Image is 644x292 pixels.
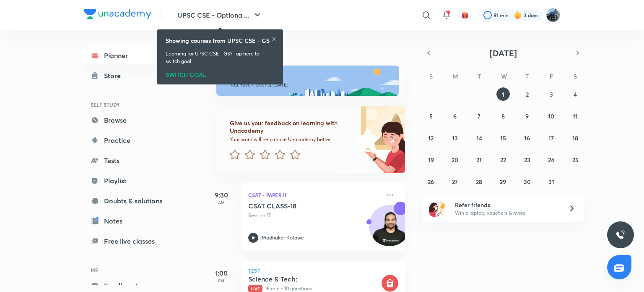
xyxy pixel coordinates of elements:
abbr: October 21, 2025 [476,156,482,164]
button: October 27, 2025 [448,175,462,188]
button: October 10, 2025 [545,109,558,123]
abbr: October 4, 2025 [574,90,577,98]
img: streak [514,11,522,19]
a: Company Logo [84,9,151,21]
abbr: October 26, 2025 [428,178,434,186]
abbr: October 22, 2025 [500,156,506,164]
button: October 11, 2025 [569,109,582,123]
abbr: October 23, 2025 [524,156,530,164]
a: Store [84,67,181,84]
button: October 24, 2025 [545,153,558,166]
button: October 6, 2025 [448,109,462,123]
h6: Good afternoon, I [230,73,392,81]
p: Madhukar Kotawe [262,234,304,242]
button: October 2, 2025 [520,87,534,101]
abbr: October 1, 2025 [502,90,504,98]
h6: ME [84,263,181,277]
div: Store [104,71,126,81]
img: afternoon [216,66,399,96]
p: Learning for UPSC CSE - GS? Tap here to switch goal [166,50,275,65]
h4: [DATE] [216,47,413,57]
img: ttu [615,230,626,240]
abbr: Thursday [525,72,529,80]
p: Win a laptop, vouchers & more [455,209,558,217]
abbr: October 16, 2025 [524,134,530,142]
a: Browse [84,112,181,129]
abbr: Sunday [429,72,433,80]
h6: SELF STUDY [84,97,181,112]
abbr: October 24, 2025 [548,156,554,164]
button: October 22, 2025 [496,153,510,166]
button: October 17, 2025 [545,131,558,145]
a: Notes [84,213,181,229]
a: Planner [84,47,181,64]
button: [DATE] [434,47,572,59]
button: October 8, 2025 [496,109,510,123]
img: I A S babu [546,8,560,22]
img: avatar [461,11,469,19]
button: October 4, 2025 [569,87,582,101]
a: Tests [84,152,181,169]
abbr: October 11, 2025 [573,112,578,120]
button: October 3, 2025 [545,87,558,101]
abbr: October 6, 2025 [453,112,457,120]
abbr: October 29, 2025 [500,178,506,186]
h6: Give us your feedback on learning with Unacademy [230,119,352,134]
button: October 9, 2025 [520,109,534,123]
h5: 9:30 [205,190,238,200]
p: Test [248,268,398,273]
abbr: October 9, 2025 [525,112,529,120]
button: October 14, 2025 [473,131,486,145]
abbr: October 8, 2025 [501,112,505,120]
button: October 18, 2025 [569,131,582,145]
abbr: Tuesday [478,72,481,80]
button: October 31, 2025 [545,175,558,188]
button: October 21, 2025 [473,153,486,166]
abbr: October 14, 2025 [476,134,482,142]
abbr: October 27, 2025 [452,178,458,186]
abbr: October 10, 2025 [548,112,554,120]
p: AM [205,200,238,205]
img: referral [429,200,446,217]
h6: Refer friends [455,200,558,209]
abbr: October 2, 2025 [526,90,529,98]
abbr: October 17, 2025 [548,134,554,142]
abbr: October 3, 2025 [550,90,553,98]
button: avatar [458,8,472,22]
button: October 25, 2025 [569,153,582,166]
button: October 26, 2025 [424,175,438,188]
abbr: October 25, 2025 [572,156,579,164]
p: You have 4 events [DATE] [230,82,392,88]
img: feedback_image [327,106,405,173]
abbr: October 7, 2025 [478,112,480,120]
abbr: October 15, 2025 [500,134,506,142]
span: Live [248,285,262,292]
button: October 12, 2025 [424,131,438,145]
abbr: October 13, 2025 [452,134,458,142]
abbr: October 20, 2025 [452,156,458,164]
button: October 13, 2025 [448,131,462,145]
div: SWITCH GOAL [166,68,275,78]
button: October 23, 2025 [520,153,534,166]
a: Playlist [84,172,181,189]
abbr: Friday [550,72,553,80]
button: October 7, 2025 [473,109,486,123]
button: October 20, 2025 [448,153,462,166]
abbr: Monday [453,72,458,80]
a: Doubts & solutions [84,192,181,209]
button: October 1, 2025 [496,87,510,101]
abbr: October 18, 2025 [572,134,578,142]
button: October 16, 2025 [520,131,534,145]
p: CSAT - Paper II [248,190,380,200]
p: Session 17 [248,212,380,219]
h5: CSAT CLASS-18 [248,202,353,210]
abbr: Wednesday [501,72,507,80]
h5: Science & Tech: [248,275,380,283]
button: October 15, 2025 [496,131,510,145]
button: October 30, 2025 [520,175,534,188]
span: [DATE] [490,47,517,59]
h6: Showing courses from UPSC CSE - GS [166,36,270,45]
img: Company Logo [84,9,151,19]
button: October 28, 2025 [473,175,486,188]
abbr: October 30, 2025 [524,178,531,186]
